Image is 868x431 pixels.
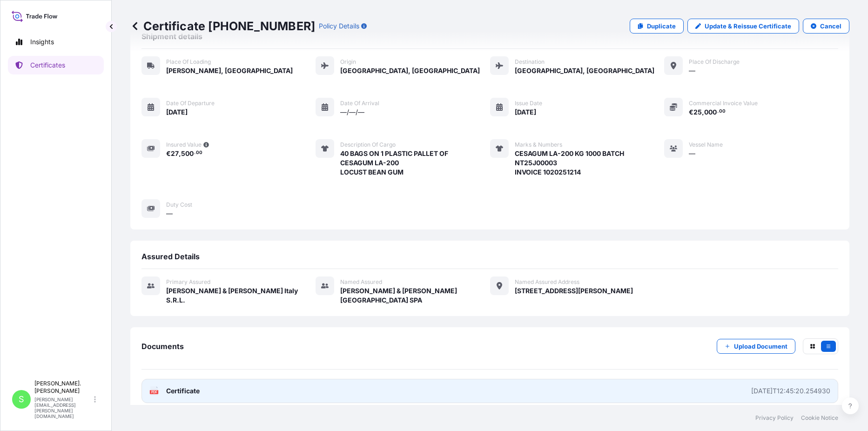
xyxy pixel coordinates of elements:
[30,61,65,70] p: Certificates
[515,149,664,177] span: CESAGUM LA-200 KG 1000 BATCH NT25J00003 INVOICE 1020251214
[515,58,545,66] span: Destination
[166,58,211,66] span: Place of Loading
[702,109,704,115] span: ,
[719,110,726,113] span: 00
[717,339,795,354] button: Upload Document
[141,252,200,261] span: Assured Details
[171,150,179,157] span: 27
[196,151,202,155] span: 00
[689,109,693,115] span: €
[803,19,849,34] button: Cancel
[340,58,356,66] span: Origin
[166,278,210,286] span: Primary assured
[181,150,194,157] span: 500
[689,141,723,148] span: Vessel Name
[630,19,684,34] a: Duplicate
[166,150,171,157] span: €
[166,141,202,148] span: Insured Value
[19,395,24,404] span: S
[8,56,104,74] a: Certificates
[515,66,654,75] span: [GEOGRAPHIC_DATA], [GEOGRAPHIC_DATA]
[717,110,719,113] span: .
[689,100,758,107] span: Commercial Invoice Value
[340,278,382,286] span: Named Assured
[166,100,215,107] span: Date of departure
[705,21,791,31] p: Update & Reissue Certificate
[687,19,799,34] a: Update & Reissue Certificate
[751,386,830,396] div: [DATE]T12:45:20.254930
[166,66,293,75] span: [PERSON_NAME], [GEOGRAPHIC_DATA]
[340,66,480,75] span: [GEOGRAPHIC_DATA], [GEOGRAPHIC_DATA]
[515,100,542,107] span: Issue Date
[755,414,794,422] a: Privacy Policy
[515,278,579,286] span: Named Assured Address
[166,286,316,305] span: [PERSON_NAME] & [PERSON_NAME] Italy S.R.L.
[194,151,195,155] span: .
[30,37,54,47] p: Insights
[34,397,92,419] p: [PERSON_NAME][EMAIL_ADDRESS][PERSON_NAME][DOMAIN_NAME]
[734,342,787,351] p: Upload Document
[340,149,450,177] span: 40 BAGS ON 1 PLASTIC PALLET OF CESAGUM LA-200 LOCUST BEAN GUM
[319,21,359,31] p: Policy Details
[820,21,841,31] p: Cancel
[166,108,188,117] span: [DATE]
[704,109,717,115] span: 000
[166,209,173,218] span: —
[693,109,702,115] span: 25
[340,141,396,148] span: Description of cargo
[515,286,633,296] span: [STREET_ADDRESS][PERSON_NAME]
[515,108,536,117] span: [DATE]
[647,21,676,31] p: Duplicate
[340,108,364,117] span: —/—/—
[689,149,695,158] span: —
[8,33,104,51] a: Insights
[689,58,740,66] span: Place of discharge
[151,391,157,394] text: PDF
[141,342,184,351] span: Documents
[166,386,200,396] span: Certificate
[130,19,315,34] p: Certificate [PHONE_NUMBER]
[179,150,181,157] span: ,
[141,379,838,403] a: PDFCertificate[DATE]T12:45:20.254930
[340,100,379,107] span: Date of arrival
[340,286,490,305] span: [PERSON_NAME] & [PERSON_NAME] [GEOGRAPHIC_DATA] SPA
[689,66,695,75] span: —
[801,414,838,422] a: Cookie Notice
[515,141,562,148] span: Marks & Numbers
[34,380,92,395] p: [PERSON_NAME]. [PERSON_NAME]
[166,201,192,209] span: Duty Cost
